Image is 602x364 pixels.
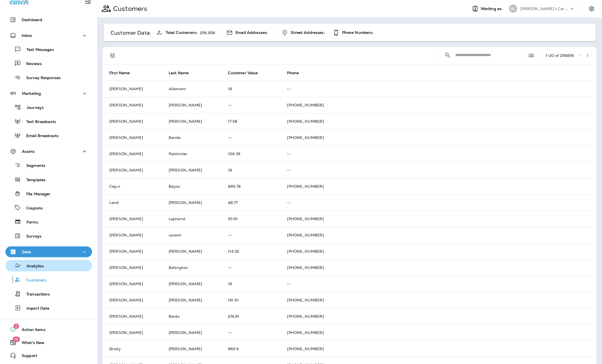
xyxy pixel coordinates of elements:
[228,71,258,75] span: Customer Value
[162,178,221,194] td: Bayou
[103,227,162,243] td: [PERSON_NAME]
[103,129,162,146] td: [PERSON_NAME]
[103,276,162,292] td: [PERSON_NAME]
[162,341,221,357] td: [PERSON_NAME]
[21,264,44,269] p: Analytics
[21,105,44,110] p: Journeys
[287,200,590,205] p: --
[281,227,597,243] td: [PHONE_NUMBER]
[5,130,92,141] button: Email Broadcasts
[5,72,92,83] button: Survey Responses
[111,5,147,13] p: Customers
[221,113,281,129] td: 17.58
[5,288,92,300] button: Transactions
[228,70,265,75] span: Customer Value
[442,50,453,61] button: Collapse Search
[162,324,221,341] td: [PERSON_NAME]
[162,97,221,113] td: [PERSON_NAME]
[5,30,92,41] button: Inbox
[221,162,281,178] td: 18
[21,278,47,283] p: Customers
[103,259,162,276] td: [PERSON_NAME]
[481,6,504,11] span: Working as:
[21,306,50,311] p: Import Data
[221,341,281,357] td: 969.6
[103,162,162,178] td: [PERSON_NAME]
[103,324,162,341] td: [PERSON_NAME]
[162,194,221,211] td: [PERSON_NAME]
[162,276,221,292] td: [PERSON_NAME]
[281,308,597,324] td: [PHONE_NUMBER]
[5,302,92,314] button: Import Data
[14,324,19,329] span: 2
[22,33,32,38] p: Inbox
[22,250,31,254] p: Data
[228,265,274,270] p: --
[287,282,590,286] p: --
[221,292,281,308] td: 161.61
[16,327,45,334] span: Action Items
[21,192,51,197] p: File Manager
[16,340,44,347] span: What's New
[235,30,268,35] span: Email Addresses:
[228,330,274,335] p: --
[5,274,92,285] button: Customers
[21,134,58,139] p: Email Broadcasts
[103,194,162,211] td: Land
[162,292,221,308] td: [PERSON_NAME]
[5,58,92,69] button: Reviews
[162,162,221,178] td: [PERSON_NAME]
[103,97,162,113] td: [PERSON_NAME]
[162,129,221,146] td: Banda
[103,243,162,259] td: [PERSON_NAME]
[103,113,162,129] td: [PERSON_NAME]
[587,4,597,14] button: Settings
[291,30,325,35] span: Street Addresses:
[287,168,590,172] p: --
[5,188,92,199] button: File Manager
[281,341,597,357] td: [PHONE_NUMBER]
[5,116,92,127] button: Text Broadcasts
[221,146,281,162] td: 106.39
[103,178,162,194] td: Cajun
[5,102,92,113] button: Journeys
[5,160,92,171] button: Segments
[521,6,569,11] p: [PERSON_NAME]'s Car Wash
[5,146,92,157] button: Assets
[287,152,590,156] p: --
[12,337,20,342] span: 19
[21,163,45,169] p: Segments
[5,246,92,257] button: Data
[281,292,597,308] td: [PHONE_NUMBER]
[169,70,196,75] span: Last Name
[21,220,38,225] p: Forms
[5,337,92,348] button: 19What's New
[162,227,221,243] td: careeh
[5,260,92,271] button: Analytics
[228,103,274,107] p: --
[200,31,215,35] p: 256,856
[22,91,41,96] p: Marketing
[5,44,92,55] button: Text Messages
[221,194,281,211] td: 48.77
[21,206,43,211] p: Coupons
[5,216,92,227] button: Forms
[221,81,281,97] td: 18
[5,230,92,242] button: Surveys
[287,87,590,91] p: --
[103,341,162,357] td: Brody
[221,276,281,292] td: 18
[281,211,597,227] td: [PHONE_NUMBER]
[103,81,162,97] td: [PERSON_NAME]
[509,5,517,13] div: BC
[21,178,45,183] p: Templates
[21,234,41,239] p: Surveys
[5,88,92,99] button: Marketing
[21,119,56,125] p: Text Broadcasts
[16,353,37,360] span: Support
[162,308,221,324] td: Banks
[287,71,299,75] span: Phone
[281,129,597,146] td: [PHONE_NUMBER]
[287,70,306,75] span: Phone
[21,292,50,297] p: Transactions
